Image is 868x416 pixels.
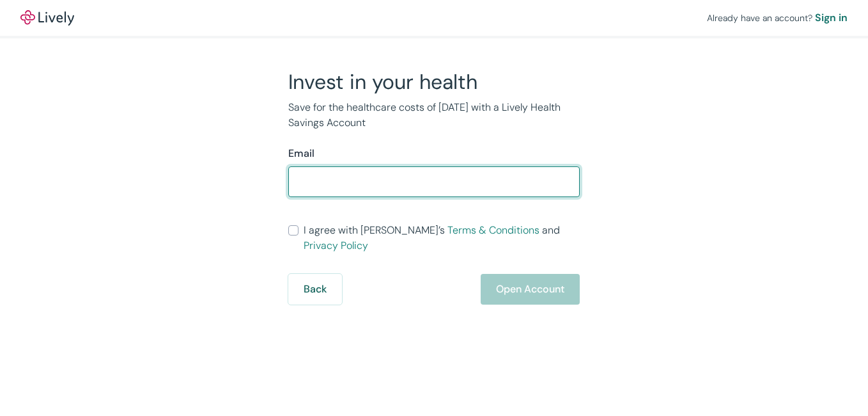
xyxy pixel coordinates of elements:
h2: Invest in your health [288,69,580,95]
a: LivelyLively [20,10,74,26]
a: Privacy Policy [304,239,368,252]
div: Already have an account? [707,10,848,26]
img: Lively [20,10,74,26]
span: I agree with [PERSON_NAME]’s and [304,223,580,253]
a: Terms & Conditions [447,223,539,237]
button: Back [288,274,342,305]
label: Email [288,146,314,161]
p: Save for the healthcare costs of [DATE] with a Lively Health Savings Account [288,100,580,131]
a: Sign in [815,10,848,26]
